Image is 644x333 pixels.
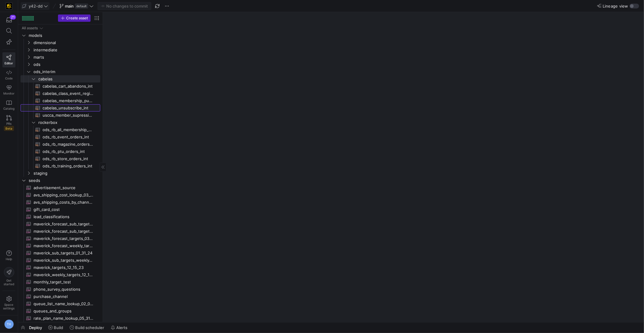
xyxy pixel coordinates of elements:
a: maverick_targets_12_15_23​​​​​​ [21,264,100,271]
span: main [65,4,74,8]
a: cabelas_membership_purchase_int​​​​​​​​​​ [21,97,100,104]
a: Catalog [2,98,15,113]
a: cabelas_unsubscribe_int​​​​​​​​​​ [21,104,100,112]
a: ods_rb_all_membership_sale_int​​​​​​​​​​ [21,126,100,133]
span: Space settings [3,303,15,310]
div: Press SPACE to select this row. [21,46,100,53]
span: phone_survey_questions​​​​​​ [34,286,93,293]
button: Alerts [108,322,130,333]
span: purchase_channel​​​​​​ [34,293,93,300]
a: Editor [2,52,15,67]
span: y42-dd [29,4,43,8]
span: Get started [4,279,14,286]
div: Press SPACE to select this row. [21,90,100,97]
div: Press SPACE to select this row. [21,278,100,286]
div: Press SPACE to select this row. [21,112,100,119]
div: Press SPACE to select this row. [21,184,100,191]
span: Build scheduler [75,325,104,330]
span: cabelas_unsubscribe_int​​​​​​​​​​ [43,105,93,112]
span: ods_rb_magazine_orders_int​​​​​​​​​​ [43,141,93,148]
span: avs_shipping_costs_by_channel_04_11_24​​​​​​ [34,199,93,206]
button: Getstarted [2,265,15,288]
span: ods_rb_event_orders_int​​​​​​​​​​ [43,134,93,141]
a: monthly_target_test​​​​​​ [21,278,100,286]
button: Create asset [58,15,91,22]
span: maverick_forecast_targets_03_25_24​​​​​​ [34,235,93,242]
div: Press SPACE to select this row. [21,264,100,271]
span: maverick_forecast_weekly_targets_03_25_24​​​​​​ [34,242,93,249]
span: ods_rb_training_orders_int​​​​​​​​​​ [43,163,93,170]
div: Press SPACE to select this row. [21,32,100,39]
span: queue_list_name_lookup_02_02_24​​​​​​ [34,300,93,307]
a: queue_list_name_lookup_02_02_24​​​​​​ [21,300,100,307]
div: Press SPACE to select this row. [21,293,100,300]
a: advertisement_source​​​​​​ [21,184,100,191]
div: Press SPACE to select this row. [21,220,100,228]
a: purchase_channel​​​​​​ [21,293,100,300]
div: Press SPACE to select this row. [21,213,100,220]
span: lead_classifications​​​​​​ [34,213,93,220]
a: phone_survey_questions​​​​​​ [21,286,100,293]
div: Press SPACE to select this row. [21,228,100,235]
span: maverick_sub_targets_weekly_01_31_24​​​​​​ [34,257,93,264]
span: Help [5,257,13,261]
span: ods_interim [34,68,99,75]
a: maverick_forecast_sub_targets_weekly_03_25_24​​​​​​ [21,228,100,235]
a: ods_rb_store_orders_int​​​​​​​​​​ [21,155,100,162]
span: Monitor [3,92,14,95]
div: Press SPACE to select this row. [21,286,100,293]
a: ods_rb_magazine_orders_int​​​​​​​​​​ [21,141,100,148]
span: maverick_targets_12_15_23​​​​​​ [34,264,93,271]
a: maverick_forecast_targets_03_25_24​​​​​​ [21,235,100,242]
div: Press SPACE to select this row. [21,307,100,315]
div: Press SPACE to select this row. [21,53,100,61]
span: ods_rb_ptu_orders_int​​​​​​​​​​ [43,148,93,155]
div: Press SPACE to select this row. [21,61,100,68]
span: seeds [29,177,99,184]
span: default [75,4,88,8]
span: PRs [6,122,11,125]
span: staging [34,170,99,177]
button: Build scheduler [67,322,107,333]
div: Press SPACE to select this row. [21,249,100,257]
a: gift_card_cost​​​​​​ [21,206,100,213]
span: Deploy [29,325,42,330]
a: lead_classifications​​​​​​ [21,213,100,220]
button: 21 [2,15,15,25]
a: ods_rb_training_orders_int​​​​​​​​​​ [21,162,100,170]
div: Press SPACE to select this row. [21,119,100,126]
span: rockerbox [38,119,99,126]
div: All assets [22,26,38,30]
div: Press SPACE to select this row. [21,82,100,90]
a: queues_and_groups​​​​​​ [21,307,100,315]
span: gift_card_cost​​​​​​ [34,206,93,213]
span: monthly_target_test​​​​​​ [34,279,93,286]
a: Monitor [2,82,15,98]
button: Build [46,322,66,333]
a: maverick_sub_targets_weekly_01_31_24​​​​​​ [21,257,100,264]
div: Press SPACE to select this row. [21,126,100,133]
div: Press SPACE to select this row. [21,177,100,184]
div: Press SPACE to select this row. [21,206,100,213]
span: Beta [4,126,14,131]
span: maverick_weekly_targets_12_15_23​​​​​​ [34,271,93,278]
span: cabelas_cart_abandons_int​​​​​​​​​​ [43,83,93,90]
div: Press SPACE to select this row. [21,191,100,199]
div: Press SPACE to select this row. [21,24,100,32]
a: maverick_forecast_weekly_targets_03_25_24​​​​​​ [21,242,100,249]
a: ods_rb_event_orders_int​​​​​​​​​​ [21,133,100,141]
span: Build [54,325,63,330]
span: cabelas_membership_purchase_int​​​​​​​​​​ [43,97,93,104]
div: Press SPACE to select this row. [21,300,100,307]
div: Press SPACE to select this row. [21,162,100,170]
a: Code [2,67,15,82]
a: rate_plan_name_lookup_05_31_23​​​​​​ [21,315,100,322]
a: uscca_member_supression_int​​​​​​​​​​ [21,112,100,119]
span: queues_and_groups​​​​​​ [34,308,93,315]
div: Press SPACE to select this row. [21,271,100,278]
a: avs_shipping_costs_by_channel_04_11_24​​​​​​ [21,199,100,206]
button: maindefault [58,2,95,10]
div: Press SPACE to select this row. [21,242,100,249]
img: https://storage.googleapis.com/y42-prod-data-exchange/images/uAsz27BndGEK0hZWDFeOjoxA7jCwgK9jE472... [6,3,12,9]
span: avs_shipping_cost_lookup_03_15_24​​​​​​ [34,192,93,199]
